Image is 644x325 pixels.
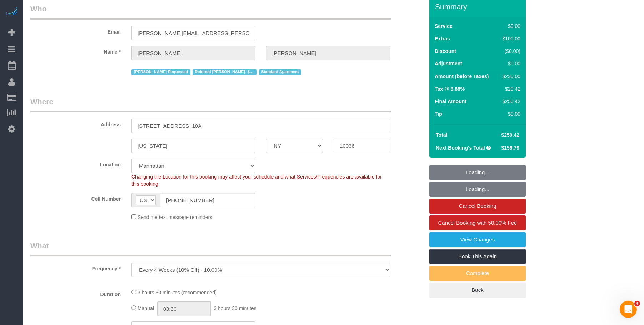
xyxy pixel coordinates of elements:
a: Cancel Booking with 50.00% Fee [429,215,526,230]
label: Duration [25,288,126,298]
span: 3 hours 30 minutes [214,305,256,311]
div: $0.00 [500,110,520,117]
label: Service [435,22,453,30]
strong: Next Booking's Total [436,145,485,151]
input: Last Name [266,46,390,60]
input: Email [131,26,255,40]
iframe: Intercom live chat [620,301,637,318]
label: Frequency * [25,262,126,272]
h3: Summary [435,2,522,11]
label: Location [25,159,126,168]
label: Address [25,119,126,128]
span: Manual [138,305,154,311]
input: Cell Number [160,193,255,207]
label: Final Amount [435,98,466,105]
span: $250.42 [501,132,519,138]
div: $230.00 [500,73,520,80]
span: [PERSON_NAME] Requested [131,69,190,75]
strong: Total [436,132,447,138]
label: Extras [435,35,450,42]
label: Adjustment [435,60,462,67]
label: Amount (before Taxes) [435,73,489,80]
input: Zip Code [334,139,390,153]
label: Tip [435,110,442,117]
label: Cell Number [25,193,126,202]
span: 4 [634,301,640,306]
span: Changing the Location for this booking may affect your schedule and what Services/Frequencies are... [131,174,382,187]
legend: Who [30,4,391,20]
span: Send me text message reminders [138,214,212,220]
div: $0.00 [500,22,520,30]
label: Tax @ 8.88% [435,85,465,92]
label: Discount [435,47,456,55]
div: ($0.00) [500,47,520,55]
div: $250.42 [500,98,520,105]
legend: What [30,240,391,256]
a: View Changes [429,232,526,247]
div: $0.00 [500,60,520,67]
a: Book This Again [429,249,526,264]
span: $156.79 [501,145,519,151]
div: $100.00 [500,35,520,42]
a: Back [429,282,526,297]
a: Cancel Booking [429,199,526,214]
span: Standard Apartment [259,69,301,75]
label: Email [25,26,126,35]
input: City [131,139,255,153]
div: $20.42 [500,85,520,92]
img: Automaid Logo [4,7,19,17]
input: First Name [131,46,255,60]
label: Name * [25,46,126,55]
span: Cancel Booking with 50.00% Fee [438,220,517,226]
legend: Where [30,96,391,112]
span: 3 hours 30 minutes (recommended) [138,290,217,295]
span: Referred [PERSON_NAME]- $50 credit [193,69,257,75]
